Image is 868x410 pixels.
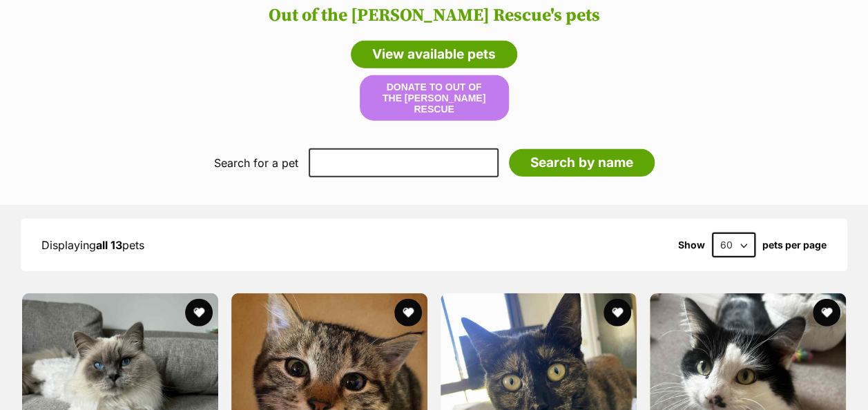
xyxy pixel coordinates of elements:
[509,149,655,177] input: Search by name
[214,157,298,169] label: Search for a pet
[762,240,827,251] label: pets per page
[394,299,422,326] button: favourite
[360,75,509,121] button: Donate to Out of the [PERSON_NAME] Rescue
[351,41,517,68] a: View available pets
[678,240,705,251] span: Show
[604,299,631,326] button: favourite
[813,299,840,326] button: favourite
[185,299,213,326] button: favourite
[14,6,854,26] h2: Out of the [PERSON_NAME] Rescue's pets
[96,238,122,252] strong: all 13
[41,238,144,252] span: Displaying pets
